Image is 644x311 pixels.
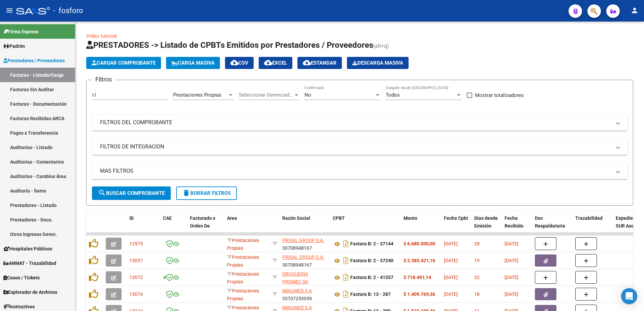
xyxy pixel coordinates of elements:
span: 13072 [129,275,143,280]
strong: Factura B: 13 - 287 [350,292,391,297]
mat-icon: cloud_download [303,59,311,67]
button: Carga Masiva [166,57,220,69]
i: Descargar documento [342,255,350,266]
mat-expansion-panel-header: FILTROS DEL COMPROBANTE [92,114,627,131]
div: 30707165967 [282,270,327,284]
span: Seleccionar Gerenciador [239,92,293,98]
datatable-header-cell: CAE [160,211,187,241]
span: 28 [474,241,480,246]
span: Carga Masiva [171,60,215,66]
span: Facturado x Orden De [190,215,215,229]
mat-icon: person [631,6,639,14]
span: Todos [386,92,400,98]
button: Cargar Comprobante [86,57,161,69]
span: PRISAL GROUP S.A. [282,254,324,260]
datatable-header-cell: Monto [401,211,441,241]
mat-panel-title: FILTROS DEL COMPROBANTE [100,119,611,126]
strong: $ 6.680.000,00 [404,241,435,246]
span: Padrón [3,42,25,50]
span: (alt+q) [373,43,389,49]
i: Descargar documento [342,289,350,300]
span: Prestaciones Propias [227,254,259,268]
mat-icon: menu [5,6,13,14]
datatable-header-cell: Fecha Cpbt [441,211,472,241]
span: PRISAL GROUP S.A. [282,238,324,243]
span: ID [129,215,134,221]
span: [DATE] [444,275,458,280]
span: CAE [163,215,172,221]
span: Explorador de Archivos [3,288,57,296]
span: - fosforo [53,3,83,18]
mat-panel-title: MAS FILTROS [100,167,611,175]
span: Fecha Cpbt [444,215,468,221]
mat-icon: cloud_download [264,59,272,67]
span: Area [227,215,237,221]
span: Monto [404,215,417,221]
span: Prestaciones Propias [227,238,259,251]
span: [DATE] [505,258,518,263]
span: CSV [230,60,248,66]
mat-icon: search [98,189,106,197]
span: Mostrar totalizadores [475,91,524,99]
span: No [304,92,311,98]
app-download-masive: Descarga masiva de comprobantes (adjuntos) [347,57,409,69]
span: Prestaciones Propias [227,271,259,284]
span: Estandar [303,60,336,66]
span: PRESTADORES -> Listado de CPBTs Emitidos por Prestadores / Proveedores [86,40,373,50]
datatable-header-cell: Días desde Emisión [472,211,502,241]
mat-expansion-panel-header: MAS FILTROS [92,163,627,179]
span: Prestaciones Propias [227,288,259,301]
span: IMAGMED S.A [282,305,312,310]
i: Descargar documento [342,272,350,283]
strong: $ 718.491,14 [404,275,431,280]
i: Descargar documento [342,238,350,249]
span: ANMAT - Trazabilidad [3,260,56,267]
datatable-header-cell: Facturado x Orden De [187,211,224,241]
button: Estandar [297,57,342,69]
datatable-header-cell: CPBT [330,211,401,241]
a: Video tutorial [86,33,117,39]
span: Razón Social [282,215,310,221]
span: 12975 [129,241,143,246]
button: Descarga Masiva [347,57,409,69]
span: [DATE] [505,241,518,246]
mat-panel-title: FILTROS DE INTEGRACION [100,143,611,150]
span: Borrar Filtros [182,190,231,196]
mat-icon: delete [182,189,190,197]
datatable-header-cell: Fecha Recibido [502,211,532,241]
span: IMAGMED S.A [282,288,312,293]
span: Hospitales Públicos [3,245,52,252]
span: [DATE] [444,291,458,297]
button: Borrar Filtros [176,186,237,200]
strong: Factura B: 2 - 37144 [350,241,393,247]
span: Trazabilidad [575,215,603,221]
span: 19 [474,258,480,263]
span: [DATE] [444,241,458,246]
span: Prestadores / Proveedores [3,57,65,64]
div: 30708948167 [282,237,327,251]
span: Cargar Comprobante [92,60,156,66]
span: Prestaciones Propias [173,92,221,98]
div: Open Intercom Messenger [621,288,637,304]
button: Buscar Comprobante [92,186,171,200]
span: Firma Express [3,28,38,35]
h3: Filtros [92,75,115,84]
strong: Factura B: 2 - 41557 [350,275,393,280]
strong: $ 2.385.421,16 [404,258,435,263]
span: 13074 [129,291,143,297]
span: 18 [474,291,480,297]
span: Días desde Emisión [474,215,498,229]
datatable-header-cell: Razón Social [280,211,330,241]
span: Buscar Comprobante [98,190,165,196]
button: CSV [225,57,254,69]
datatable-header-cell: ID [127,211,160,241]
span: [DATE] [505,291,518,297]
span: Descarga Masiva [352,60,403,66]
span: Doc Respaldatoria [535,215,565,229]
span: [DATE] [505,275,518,280]
span: 13057 [129,258,143,263]
datatable-header-cell: Doc Respaldatoria [532,211,573,241]
datatable-header-cell: Area [224,211,270,241]
span: Fecha Recibido [505,215,523,229]
span: Casos / Tickets [3,274,40,281]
